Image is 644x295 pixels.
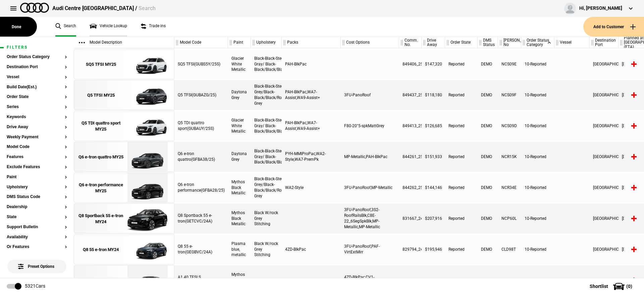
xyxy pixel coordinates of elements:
div: 849406_25 [399,49,422,79]
div: [GEOGRAPHIC_DATA] [590,111,619,141]
span: ( 0 ) [626,284,632,289]
button: State [7,215,67,219]
div: DEMO [478,80,498,110]
div: [GEOGRAPHIC_DATA] [590,80,619,110]
div: [GEOGRAPHIC_DATA] [590,142,619,172]
img: audi.png [20,3,49,13]
a: Q6 e-tron quattro MY25 [77,142,124,172]
div: 3FU-PanoRoof,MP-Metallic [341,173,399,203]
div: Q8 Sportback 55 e-tron(GETCVC/24A) [174,203,228,234]
div: 4ZD-BlkPac [282,234,341,264]
div: DEMO [478,173,498,203]
div: Upholstery [251,37,281,48]
div: Vessel [554,37,589,48]
button: Availability [7,235,67,240]
button: Features [7,155,67,159]
div: PAH-BlkPac,WA7-Assist,WA9-Assist+ [282,80,341,110]
div: 3FU-PanoRoof [341,80,399,110]
button: Upholstery [7,185,67,190]
div: $147,320 [422,49,445,79]
a: Q8 Sportback 55 e-tron MY24 [77,204,124,234]
section: State [7,215,67,225]
section: Support Bulletin [7,225,67,235]
div: NCR34E [498,173,521,203]
div: Reported [445,80,478,110]
div: $195,946 [422,234,445,264]
div: Reported [445,203,478,234]
div: [GEOGRAPHIC_DATA] [590,234,619,264]
button: Exclude Features [7,165,67,169]
div: DEMO [478,234,498,264]
a: Trade ins [141,17,166,37]
button: Keywords [7,115,67,119]
div: MP-Metallic,PAH-BlkPac [341,142,399,172]
div: 844261_25 [399,142,422,172]
section: Exclude Features [7,165,67,175]
div: 10-Reported [521,80,554,110]
div: Hi, [PERSON_NAME] [579,5,622,12]
section: Series [7,105,67,115]
div: [GEOGRAPHIC_DATA] [590,203,619,234]
div: 3FU-PanoRoof,PAF-VirtExtMirr [341,234,399,264]
section: Order State [7,95,67,105]
section: Paint [7,175,67,185]
button: Vessel [7,75,67,80]
div: DMS Status [478,37,498,48]
div: Glacier White Metallic [228,49,251,79]
div: Q6 e-tron performance(GFBA28/25) [174,173,228,203]
div: $118,180 [422,80,445,110]
div: Black-Black-Steel Gray/ Black-Black/Black/Black [251,142,282,172]
div: NCS09F [498,80,521,110]
div: DEMO [478,142,498,172]
div: 10-Reported [521,142,554,172]
section: DMS Status Code [7,195,67,205]
a: Vehicle Lookup [90,17,127,37]
div: Reported [445,111,478,141]
div: Q8 55 e-tron MY24 [83,247,119,253]
div: Q6 e-tron quattro MY25 [78,154,123,160]
div: PAH-BlkPac,WA7-Assist,WA9-Assist+ [282,111,341,141]
div: 10-Reported [521,111,554,141]
section: Weekly Payment [7,135,67,145]
div: Comm. No. [399,37,421,48]
div: Model Code [174,37,228,48]
div: Destination Port [590,37,618,48]
img: Audi_GUBAUY_25S_GX_2Y2Y_WA9_PAH_WA7_5MB_6FJ_WXC_PWL_PYH_F80_H65_(Nadin:_5MB_6FJ_C56_F80_H65_PAH_P... [124,111,171,141]
div: Q6 e-tron performance MY25 [77,182,124,194]
section: Destination Port [7,65,67,75]
a: Search [55,17,76,37]
div: Reported [445,234,478,264]
div: Q5 TDI quattro sport(GUBAUY/25S) [174,111,228,141]
a: Q5 TDI quattro sport MY25 [77,111,124,141]
div: Q5 TDI quattro sport MY25 [77,120,124,132]
section: Features [7,155,67,165]
button: Order State [7,95,67,99]
div: A1 40 TFSI S line MY25 [78,278,123,284]
section: Dealership [7,205,67,215]
button: Support Bulletin [7,225,67,230]
h1: Filters [7,45,67,50]
div: Order State [445,37,477,48]
div: DEMO [478,111,498,141]
div: 844262_25 [399,173,422,203]
div: SQ5 TFSI MY25 [86,61,116,67]
div: NCR15K [498,142,521,172]
div: [GEOGRAPHIC_DATA] [590,173,619,203]
section: Model Code [7,145,67,155]
a: Q5 TFSI MY25 [77,80,124,110]
button: Model Code [7,145,67,149]
div: $151,933 [422,142,445,172]
button: Drive Away [7,125,67,130]
img: Audi_GUBS5Y_25S_GX_2Y2Y_PAH_WA2_6FJ_53A_PYH_PWO_(Nadin:_53A_6FJ_C56_PAH_PWO_PYH_S9S_WA2)_ext.png [124,49,171,80]
div: Q5 TFSI MY25 [87,92,115,98]
div: Paint [228,37,251,48]
div: PAH-BlkPac [282,49,341,79]
div: Black W/rock Grey Stitching [251,203,282,234]
div: Cost Options [341,37,399,48]
div: Q8 55 e-tron(GEGBVC/24A) [174,234,228,264]
section: Keywords [7,115,67,125]
div: NCP60L [498,203,521,234]
img: Audi_GFBA38_25_GX_6Y6Y_WA7_WA2_PAH_PYH_V39_QE2_VW5_(Nadin:_C03_PAH_PYH_QE2_SN8_V39_VW5_WA2_WA7)_e... [124,142,171,172]
button: Paint [7,175,67,180]
div: Q8 Sportback 55 e-tron MY24 [77,213,124,225]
